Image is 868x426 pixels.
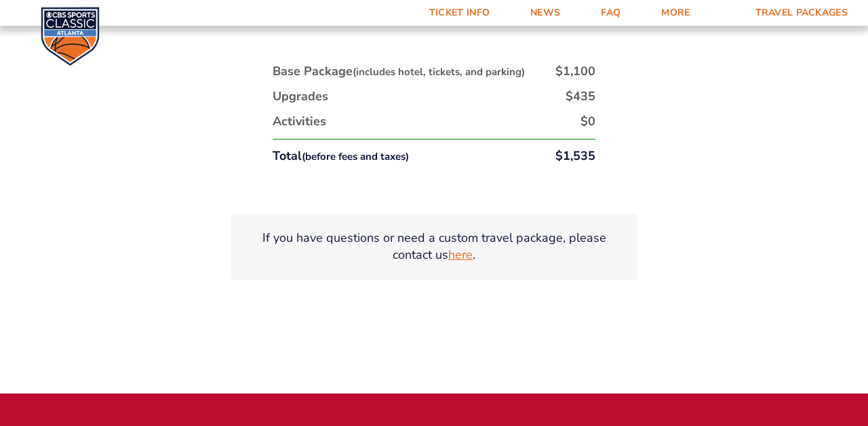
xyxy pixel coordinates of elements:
[302,150,409,163] small: (before fees and taxes)
[41,7,100,66] img: CBS Sports Classic
[273,63,525,80] div: Base Package
[448,247,473,263] a: here
[273,88,328,105] div: Upgrades
[555,63,595,80] div: $1,100
[273,148,409,165] div: Total
[247,230,621,263] p: If you have questions or need a custom travel package, please contact us .
[580,113,595,130] div: $0
[353,65,525,79] small: (includes hotel, tickets, and parking)
[273,113,326,130] div: Activities
[566,88,595,105] div: $435
[555,148,595,165] div: $1,535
